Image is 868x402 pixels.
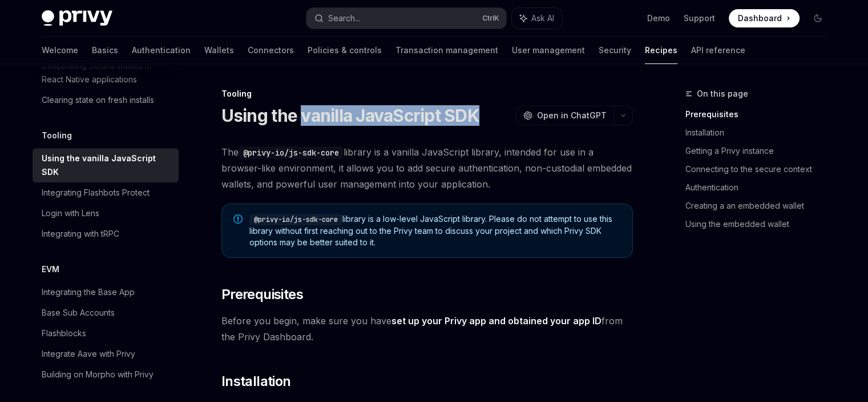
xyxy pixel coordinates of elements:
div: Base Sub Accounts [42,306,115,320]
a: Integrating the Base App [33,282,179,303]
a: Integrating with tRPC [33,224,179,244]
a: Getting a Privy instance [685,142,836,160]
div: Search... [328,11,360,25]
a: Transaction management [395,37,498,64]
a: Creating a an embedded wallet [685,197,836,215]
a: Wallets [204,37,234,64]
div: Integrate Aave with Privy [42,347,135,361]
button: Open in ChatGPT [516,106,613,125]
a: Connectors [248,37,294,64]
div: Using the vanilla JavaScript SDK [42,152,172,179]
code: @privy-io/js-sdk-core [239,146,344,159]
a: Security [599,37,631,64]
span: Ask AI [531,13,554,24]
a: Clearing state on fresh installs [33,90,179,110]
h5: Tooling [42,129,72,142]
a: API reference [691,37,745,64]
a: Dashboard [729,9,800,27]
code: @privy-io/js-sdk-core [249,214,342,225]
a: Login with Lens [33,203,179,224]
span: Before you begin, make sure you have from the Privy Dashboard. [221,313,633,345]
span: The library is a vanilla JavaScript library, intended for use in a browser-like environment, it a... [221,144,633,192]
a: Authentication [685,178,836,197]
a: Using the embedded wallet [685,215,836,233]
a: Authentication [132,37,191,64]
a: Connecting to the secure context [685,160,836,178]
svg: Note [233,214,243,224]
a: Installation [685,124,836,142]
a: Policies & controls [308,37,382,64]
a: Recipes [645,37,677,64]
div: Flashblocks [42,327,86,340]
button: Search...CtrlK [306,8,506,29]
div: Integrating the Base App [42,285,135,299]
button: Toggle dark mode [809,9,827,27]
a: Prerequisites [685,105,836,124]
a: User management [512,37,585,64]
div: Integrating Flashbots Protect [42,186,150,200]
button: Ask AI [512,8,562,29]
h5: EVM [42,262,59,276]
h1: Using the vanilla JavaScript SDK [221,105,479,126]
a: Flashblocks [33,323,179,344]
a: Welcome [42,37,78,64]
span: Installation [221,372,291,391]
span: Dashboard [738,13,782,24]
span: Open in ChatGPT [537,110,607,121]
a: Integrate Aave with Privy [33,344,179,364]
a: Building on Morpho with Privy [33,364,179,385]
img: dark logo [42,10,112,26]
a: Using the vanilla JavaScript SDK [33,148,179,182]
a: Integrating Flashbots Protect [33,182,179,203]
span: On this page [697,87,748,101]
div: Tooling [221,88,633,99]
a: set up your Privy app and obtained your app ID [391,315,601,327]
a: Support [684,13,715,24]
div: Integrating with tRPC [42,227,119,241]
span: Ctrl K [482,14,499,23]
div: Clearing state on fresh installs [42,93,154,107]
a: Demo [647,13,670,24]
div: Login with Lens [42,206,99,220]
a: Base Sub Accounts [33,303,179,323]
span: Prerequisites [221,285,303,304]
span: library is a low-level JavaScript library. Please do not attempt to use this library without firs... [249,213,621,248]
a: Basics [92,37,118,64]
div: Building on Morpho with Privy [42,368,154,381]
